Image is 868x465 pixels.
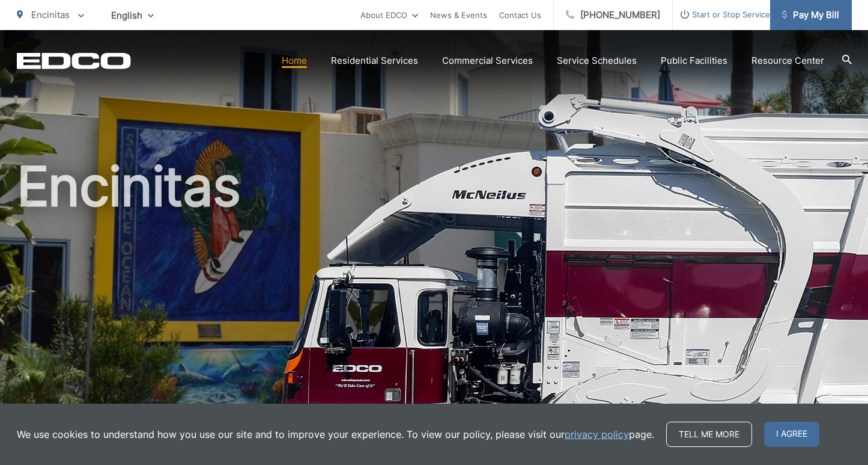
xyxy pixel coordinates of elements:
span: English [102,5,163,26]
a: EDCD logo. Return to the homepage. [17,52,131,69]
a: Resource Center [751,54,824,68]
a: Public Facilities [661,54,727,68]
a: News & Events [430,8,487,22]
a: privacy policy [565,427,629,442]
a: Residential Services [331,54,418,68]
span: Pay My Bill [782,8,839,22]
a: Service Schedules [557,54,637,68]
a: About EDCO [360,8,418,22]
span: I agree [764,422,819,447]
a: Contact Us [499,8,541,22]
a: Home [282,54,307,68]
span: Encinitas [31,9,70,20]
p: We use cookies to understand how you use our site and to improve your experience. To view our pol... [17,427,654,442]
a: Tell me more [666,422,752,447]
a: Commercial Services [442,54,533,68]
